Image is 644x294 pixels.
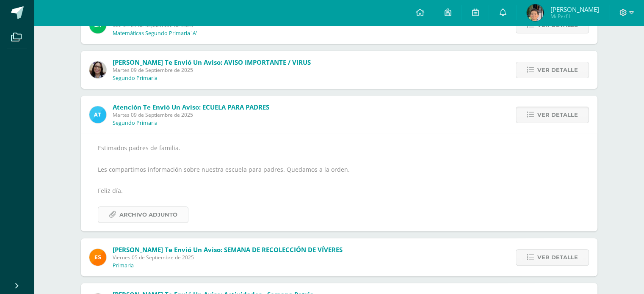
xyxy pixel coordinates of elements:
img: 4ba0fbdb24318f1bbd103ebd070f4524.png [89,249,106,266]
span: Ver detalle [537,250,578,265]
a: Archivo Adjunto [98,206,188,223]
img: 9fc725f787f6a993fc92a288b7a8b70c.png [89,106,106,123]
span: [PERSON_NAME] [550,5,599,14]
span: [PERSON_NAME] te envió un aviso: AVISO IMPORTANTE / VIRUS [113,58,311,66]
p: Matemáticas Segundo Primaria 'A' [113,30,197,37]
p: Primaria [113,262,134,269]
span: Viernes 05 de Septiembre de 2025 [113,254,343,261]
span: Ver detalle [537,107,578,123]
p: Segundo Primaria [113,120,158,126]
span: Atención te envió un aviso: ECUELA PARA PADRES [113,103,269,111]
div: Estimados padres de familia. Les compartimos información sobre nuestra escuela para padres. Queda... [98,143,580,223]
span: Ver detalle [537,62,578,78]
span: Martes 09 de Septiembre de 2025 [113,66,311,74]
img: c9e471a3c4ae9baa2ac2f1025b3fcab6.png [89,61,106,78]
span: Archivo Adjunto [119,207,177,223]
img: d257120dbc799d4c94c2b3d0a0fedc2b.png [527,4,544,21]
p: Segundo Primaria [113,75,158,82]
span: Mi Perfil [550,13,599,20]
span: [PERSON_NAME] te envió un aviso: SEMANA DE RECOLECCIÓN DE VÍVERES [113,245,343,254]
span: Martes 09 de Septiembre de 2025 [113,111,269,118]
